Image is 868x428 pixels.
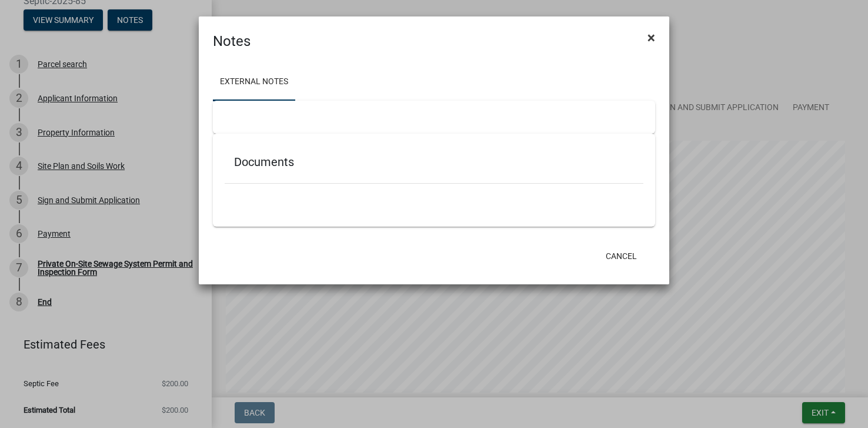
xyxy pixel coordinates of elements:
h5: Documents [234,155,634,169]
span: × [647,29,655,46]
button: Close [638,21,665,54]
a: External Notes [213,64,295,101]
h4: Notes [213,31,251,52]
button: Cancel [596,245,646,267]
